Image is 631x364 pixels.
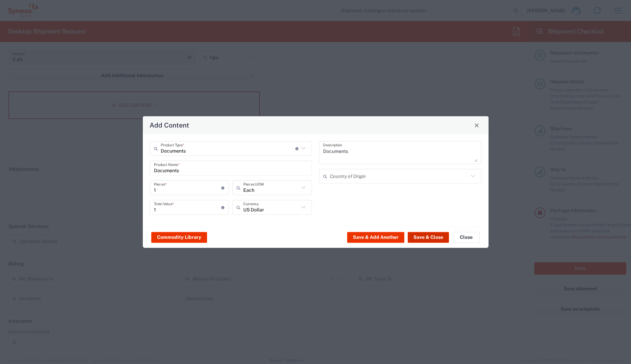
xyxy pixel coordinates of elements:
[408,232,449,243] button: Save & Close
[151,232,207,243] button: Commodity Library
[150,120,189,130] h4: Add Content
[472,120,481,130] button: Close
[347,232,404,243] button: Save & Add Another
[453,232,480,243] button: Close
